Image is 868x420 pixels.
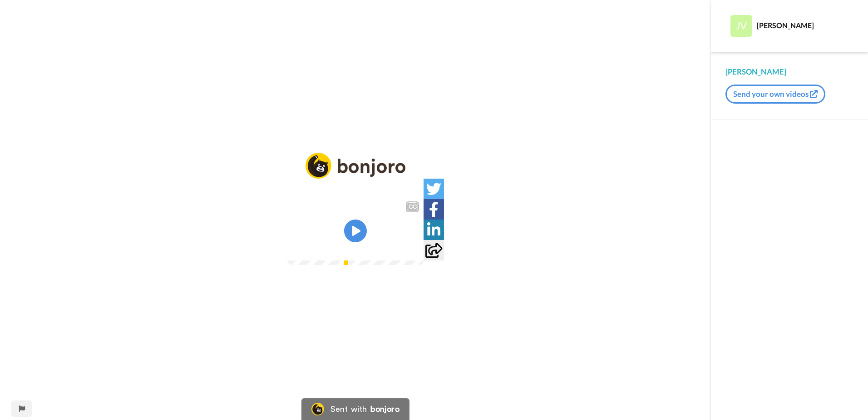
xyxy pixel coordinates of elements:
span: 1:57 [316,242,332,253]
a: Bonjoro LogoSent withbonjoro [301,398,409,420]
img: Profile Image [730,15,752,37]
div: Sent with [330,405,367,413]
button: Send your own videos [725,85,825,104]
span: 0:00 [294,242,310,253]
div: [PERSON_NAME] [757,21,853,30]
img: Bonjoro Logo [311,403,324,415]
div: [PERSON_NAME] [725,66,853,77]
span: / [311,242,315,253]
div: CC [407,202,418,211]
img: Full screen [406,243,415,252]
div: bonjoro [370,405,399,413]
img: logo_full.png [306,153,405,179]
